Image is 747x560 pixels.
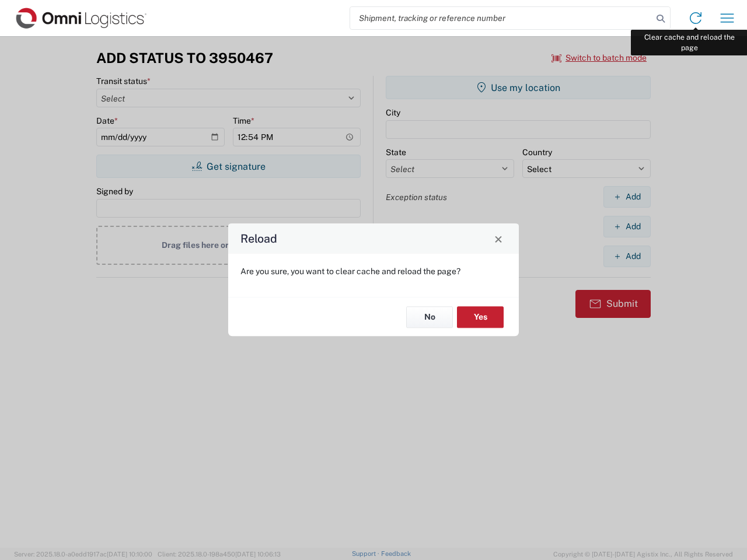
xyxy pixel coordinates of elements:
button: No [406,306,453,328]
h4: Reload [240,230,277,247]
button: Close [490,230,507,247]
input: Shipment, tracking or reference number [350,7,652,29]
button: Yes [457,306,504,328]
p: Are you sure, you want to clear cache and reload the page? [240,266,507,276]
